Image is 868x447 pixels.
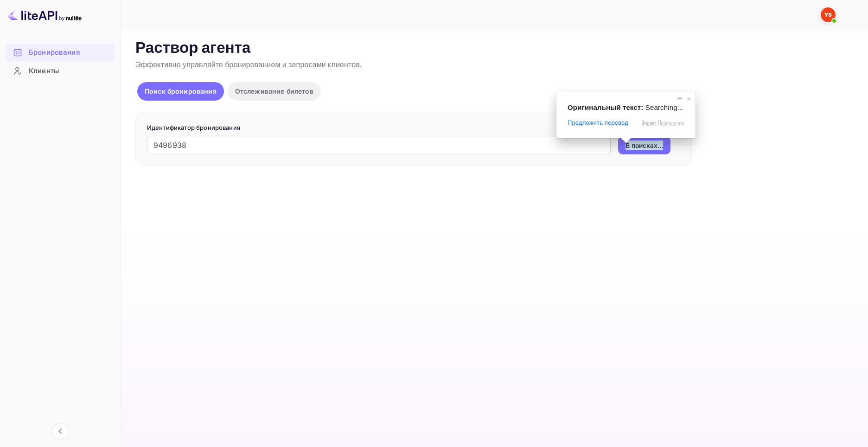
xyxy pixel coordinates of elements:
[52,423,69,440] button: Свернуть навигацию
[29,66,59,77] ya-tr-span: Клиенты
[568,103,643,111] span: Оригинальный текст:
[135,38,251,58] ya-tr-span: Раствор агента
[821,7,836,22] img: Служба Поддержки Яндекса
[645,103,683,111] span: Searching...
[625,140,663,150] ya-tr-span: В поисках...
[568,119,628,127] span: Предложить перевод
[618,136,670,154] button: В поисках...
[235,87,313,95] ya-tr-span: Отслеживание билетов
[6,62,115,80] div: Клиенты
[29,47,80,58] ya-tr-span: Бронирования
[135,60,362,70] ya-tr-span: Эффективно управляйте бронированием и запросами клиентов.
[6,44,115,62] div: Бронирования
[147,136,611,154] input: Введите идентификатор бронирования (например, 63782194)
[6,62,115,79] a: Клиенты
[7,7,82,22] img: Логотип LiteAPI
[6,44,115,61] a: Бронирования
[145,87,217,95] ya-tr-span: Поиск бронирования
[147,124,240,131] ya-tr-span: Идентификатор бронирования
